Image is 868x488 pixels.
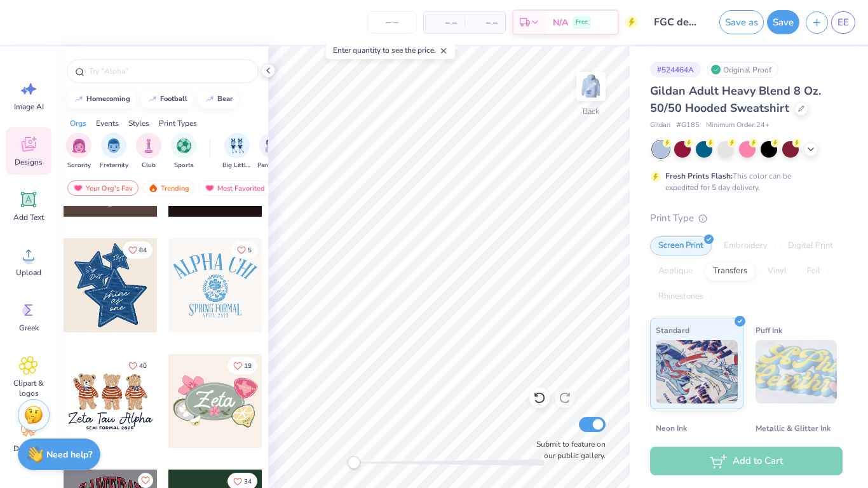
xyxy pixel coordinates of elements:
div: Rhinestones [650,287,712,306]
span: – – [431,16,457,29]
input: Untitled Design [644,10,707,35]
img: Sorority Image [72,139,86,153]
div: Applique [650,262,701,281]
button: filter button [171,133,196,170]
span: N/A [553,16,568,29]
span: Free [576,18,588,27]
img: trend_line.gif [205,95,215,103]
button: filter button [257,133,287,170]
div: Digital Print [780,236,841,255]
img: Back [578,74,604,99]
button: filter button [136,133,161,170]
span: Image AI [14,102,44,112]
div: Events [96,118,119,129]
div: Trending [142,180,195,196]
div: filter for Fraternity [100,133,128,170]
div: bear [217,95,233,102]
span: Greek [19,323,39,333]
div: Foil [799,262,829,281]
div: Original Proof [707,62,778,78]
span: Clipart & logos [8,378,50,398]
img: Sports Image [177,139,191,153]
div: filter for Club [136,133,161,170]
div: filter for Sports [171,133,196,170]
span: Standard [656,323,689,337]
div: Enter quantity to see the price. [326,41,455,59]
button: Like [227,357,257,374]
span: Puff Ink [756,323,782,337]
img: Fraternity Image [107,139,121,153]
div: Screen Print [650,236,712,255]
strong: Fresh Prints Flash: [665,171,733,181]
a: EE [831,11,855,34]
button: Like [123,241,153,259]
div: filter for Sorority [66,133,92,170]
img: trending.gif [148,184,158,193]
div: Styles [128,118,149,129]
div: Embroidery [715,236,776,255]
span: EE [837,15,849,30]
strong: Need help? [46,449,92,461]
div: This color can be expedited for 5 day delivery. [665,170,822,193]
span: Add Text [13,212,44,222]
span: 40 [139,363,147,369]
div: Print Types [159,118,197,129]
div: Orgs [70,118,86,129]
button: Save as [719,10,764,34]
button: Like [138,473,153,488]
span: Sorority [67,161,91,170]
button: football [140,90,193,109]
span: Gildan [650,120,670,131]
span: Parent's Weekend [257,161,287,170]
div: Vinyl [759,262,795,281]
span: Big Little Reveal [222,161,252,170]
img: most_fav.gif [73,184,83,193]
span: Club [142,161,156,170]
div: filter for Big Little Reveal [222,133,252,170]
span: Metallic & Glitter Ink [756,421,831,435]
button: Like [123,357,153,374]
span: Fraternity [100,161,128,170]
button: Save [767,10,799,34]
img: most_fav.gif [205,184,215,193]
button: homecoming [67,90,136,109]
div: Transfers [705,262,756,281]
div: Print Type [650,211,843,226]
img: Standard [656,340,738,403]
span: Neon Ink [656,421,687,435]
span: Decorate [13,444,44,454]
img: Puff Ink [756,340,837,403]
img: Big Little Reveal Image [230,139,244,153]
div: football [160,95,187,102]
input: – – [367,11,417,34]
img: trend_line.gif [147,95,158,103]
span: Minimum Order: 24 + [706,120,770,131]
img: trend_line.gif [74,95,84,103]
div: # 524464A [650,62,701,78]
div: filter for Parent's Weekend [257,133,287,170]
input: Try "Alpha" [88,65,250,78]
span: – – [472,16,498,29]
button: bear [198,90,238,109]
span: 34 [244,478,252,485]
span: # G185 [677,120,700,131]
img: Club Image [142,139,156,153]
button: filter button [66,133,92,170]
div: homecoming [86,95,130,102]
span: Upload [16,268,41,278]
span: Gildan Adult Heavy Blend 8 Oz. 50/50 Hooded Sweatshirt [650,83,821,116]
div: Accessibility label [348,456,360,469]
label: Submit to feature on our public gallery. [529,438,606,461]
span: Designs [15,157,43,167]
div: Back [583,105,599,117]
div: Your Org's Fav [67,180,139,196]
span: 19 [244,363,252,369]
button: filter button [222,133,252,170]
img: Parent's Weekend Image [265,139,280,153]
span: 5 [248,247,252,254]
span: 84 [139,247,147,254]
span: Sports [174,161,194,170]
button: Like [231,241,257,259]
div: Most Favorited [199,180,271,196]
button: filter button [100,133,128,170]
